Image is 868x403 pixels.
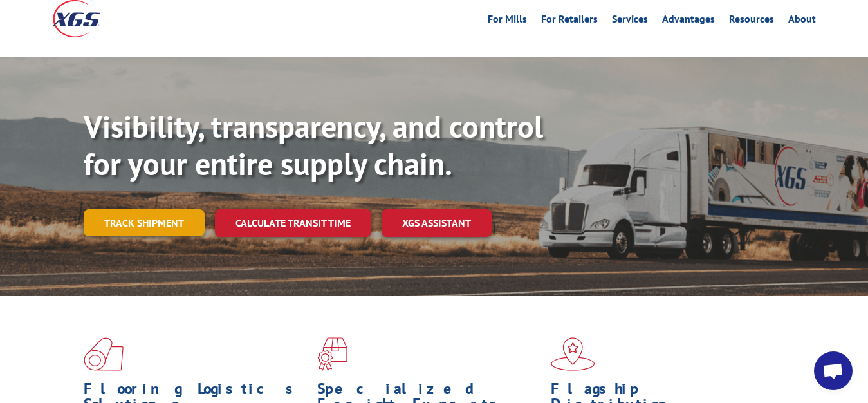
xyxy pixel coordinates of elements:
[84,209,205,236] a: Track shipment
[541,14,598,28] a: For Retailers
[729,14,774,28] a: Resources
[814,351,853,390] a: Open chat
[382,209,492,237] a: XGS ASSISTANT
[662,14,715,28] a: Advantages
[612,14,648,28] a: Services
[84,106,543,183] b: Visibility, transparency, and control for your entire supply chain.
[215,209,371,237] a: Calculate transit time
[551,337,595,371] img: xgs-icon-flagship-distribution-model-red
[488,14,527,28] a: For Mills
[317,337,347,371] img: xgs-icon-focused-on-flooring-red
[84,337,124,371] img: xgs-icon-total-supply-chain-intelligence-red
[788,14,816,28] a: About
